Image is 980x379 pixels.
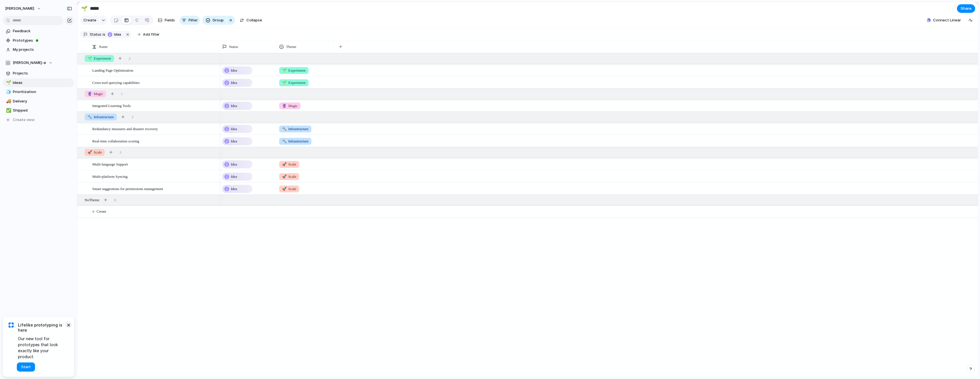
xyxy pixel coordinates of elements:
span: Multi-language Support [92,161,128,167]
span: 🔨 [282,127,287,131]
span: Theme [286,44,296,50]
span: Our new tool for prototypes that look exactly like your product. [18,336,66,360]
button: Group [202,16,226,25]
a: ✅Shipped [3,106,74,115]
span: Idea [231,138,237,144]
span: Ideas [13,80,72,86]
span: Magic [87,91,103,97]
span: 🔮 [87,92,92,96]
span: Idea [231,80,237,86]
a: Projects [3,69,74,78]
button: ✅ [5,108,11,113]
button: Start [17,362,35,372]
span: 2 [132,114,134,120]
span: Create [97,209,106,214]
span: Name [99,44,108,50]
span: Prototypes [13,38,72,43]
span: Group [213,17,224,23]
span: Idea [231,126,237,132]
span: 🔨 [87,115,92,119]
span: Smart suggestions for permissions management [92,185,163,192]
span: Experiment [87,56,111,61]
span: Idea [231,186,237,192]
button: 🌱 [80,4,89,13]
button: 🧊 [5,89,11,95]
span: Idea [231,68,237,73]
button: Dismiss [65,321,72,328]
span: Scale [282,162,296,167]
span: No Theme [85,197,99,203]
div: 🚚Delivery [3,97,74,106]
span: My projects [13,47,72,53]
span: Start [21,364,31,370]
span: Idea [231,174,237,180]
span: Scale [87,150,102,155]
div: 🌱 [81,5,87,12]
span: 3 [119,150,121,155]
span: Landing Page Optimization [92,67,133,73]
button: Connect Linear [924,16,963,25]
span: Prioritization [13,89,72,95]
span: 🔨 [282,139,287,143]
span: 2 [129,56,131,61]
span: 🌱 [282,68,287,72]
span: Real-time collaboration scoring [92,138,139,144]
span: Connect Linear [933,17,961,23]
span: Share [961,6,971,11]
button: Add filter [134,31,163,39]
button: Collapse [237,16,264,25]
a: 🌱Ideas [3,78,74,87]
span: Scale [282,186,296,192]
span: 0 [114,197,116,203]
button: [PERSON_NAME] [3,4,44,13]
button: Fields [156,16,177,25]
span: Shipped [13,108,72,113]
span: Lifelike prototyping is here [18,322,66,333]
span: 1 [121,91,123,97]
span: Multi-platform Syncing [92,173,128,180]
span: Idea [231,162,237,167]
span: Scale [282,174,296,180]
span: Status [229,44,238,50]
span: Magic [282,103,298,109]
button: 🌱 [5,80,11,86]
span: Create view [13,117,35,123]
span: Add filter [143,32,160,37]
span: Infrastructure [87,114,114,120]
button: Share [957,4,975,13]
button: 🚚 [5,98,11,104]
a: 🧊Prioritization [3,88,74,96]
span: Collapse [246,17,262,23]
span: Projects [13,70,72,76]
a: My projects [3,45,74,54]
span: 🌱 [87,56,92,61]
span: Infrastructure [282,126,309,132]
span: Create [83,17,96,23]
button: Create [80,16,99,25]
span: 🌱 [282,80,287,85]
span: Feedback [13,28,72,34]
span: Experiment [282,80,306,86]
span: 🔮 [282,104,287,108]
button: Filter [179,16,200,25]
span: Delivery [13,98,72,104]
span: [PERSON_NAME]-a [13,60,46,66]
span: Experiment [282,68,306,73]
div: 🌱 [6,79,10,86]
div: 🚚 [6,98,10,104]
span: is [103,32,105,37]
div: 🏢 [5,60,11,66]
button: Create view [3,116,74,124]
span: Fields [165,17,175,23]
span: 🚀 [282,187,287,191]
a: Feedback [3,27,74,35]
span: 🚀 [87,150,92,154]
a: Prototypes [3,36,74,45]
span: Filter [189,17,198,23]
span: Idea [114,32,122,37]
span: Integrated Learning Tools [92,102,131,109]
span: Idea [231,103,237,109]
button: 🏢[PERSON_NAME]-a [3,59,74,67]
